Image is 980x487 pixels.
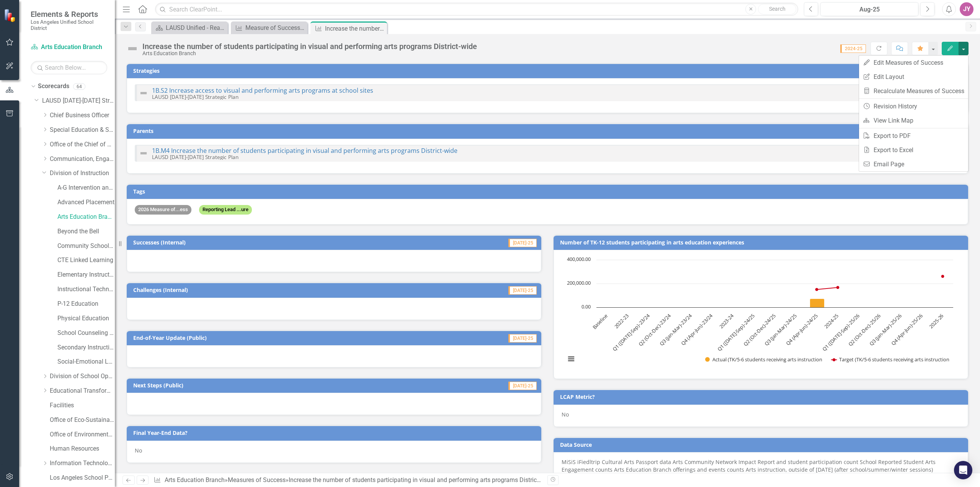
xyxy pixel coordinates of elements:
[57,285,115,294] a: Instructional Technology Initiative
[199,205,252,215] span: Reporting Lead ...ure
[50,387,115,395] a: Educational Transformation Office
[31,61,107,74] input: Search Below...
[859,157,968,171] a: Email Page
[637,312,673,348] text: Q2 (Oct-Dec)-23/24
[859,113,968,128] a: View Link Map
[50,444,115,453] a: Human Resources
[38,82,69,91] a: Scorecards
[50,111,115,120] a: Chief Business Officer
[560,394,964,400] h3: LCAP Metric?
[50,169,115,178] a: Division of Instruction
[154,476,542,485] div: » »
[57,198,115,207] a: Advanced Placement
[57,227,115,236] a: Beyond the Bell
[847,312,882,348] text: Q2 (Oct-Dec)-25/26
[31,43,107,52] a: Arts Education Branch
[836,286,840,289] path: 2024-25, 167,000. Target (TK/5-6 students receiving arts instruction.
[50,459,115,468] a: Information Technology Services
[245,23,305,33] div: Measure of Success - Scorecard Report
[57,329,115,338] a: School Counseling Services
[840,44,866,53] span: 2024-25
[57,314,115,323] a: Physical Education
[133,430,537,436] h3: Final Year-End Data?
[57,256,115,265] a: CTE Linked Learning
[658,312,693,348] text: Q3 (Jan-Mar)-23/24
[42,97,115,105] a: LAUSD [DATE]-[DATE] Strategic Plan
[133,335,423,341] h3: End-of-Year Update (Public)
[763,312,798,347] text: Q3 (Jan-Mar)-24/25
[57,184,115,192] a: A-G Intervention and Support
[567,256,591,262] text: 400,000.00
[135,205,191,215] span: 2026 Measure of...ess
[567,279,591,286] text: 200,000.00
[50,126,115,134] a: Special Education & Specialized Programs
[859,70,968,84] a: Edit Layout
[133,68,964,74] h3: Strategies
[560,442,964,448] h3: Data Source
[133,189,964,194] h3: Tags
[57,300,115,308] a: P-12 Education
[57,213,115,221] a: Arts Education Branch
[133,239,393,245] h3: Successes (Internal)
[133,287,397,293] h3: Challenges (Internal)
[718,312,735,330] text: 2023-24
[868,312,903,347] text: Q3 (Jan-Mar)-25/26
[859,99,968,113] a: Revision History
[152,93,238,100] small: LAUSD [DATE]-[DATE] Strategic Plan
[50,401,115,410] a: Facilities
[57,343,115,352] a: Secondary Instruction
[152,86,373,95] a: 1B.S2 Increase access to visual and performing arts programs at school sites
[57,242,115,251] a: Community Schools Initiative
[821,312,861,353] text: Q1 ([DATE]-Sep)-25/26
[566,354,577,364] button: View chart menu, Chart
[508,382,537,390] span: [DATE]-25
[705,356,823,363] button: Show Actual (TK/5-6 students receiving arts instruction
[325,24,385,33] div: Increase the number of students participating in visual and performing arts programs District-wide
[3,8,18,23] img: ClearPoint Strategy
[50,372,115,381] a: Division of School Operations
[57,271,115,279] a: Elementary Instruction
[135,447,142,454] span: No
[50,155,115,164] a: Communication, Engagement & Collaboration
[562,458,936,473] span: MiSiS iFiedltrip Cultural Arts Passport data Arts Community Network Impact Report and student par...
[716,312,756,353] text: Q1 ([DATE]-Sep)-24/25
[50,416,115,425] a: Office of Eco-Sustainability
[508,334,537,343] span: [DATE]-25
[139,89,148,98] img: Not Defined
[139,149,148,158] img: Not Defined
[785,312,819,347] text: Q4 (Apr-Jun)-24/25
[508,286,537,295] span: [DATE]-25
[960,2,973,16] button: JY
[742,312,777,348] text: Q2 (Oct-Dec)-24/25
[820,2,918,16] button: Aug-25
[890,312,924,347] text: Q4 (Apr-Jun)-25/26
[954,461,972,479] div: Open Intercom Messenger
[31,10,107,19] span: Elements & Reports
[155,3,798,16] input: Search ClearPoint...
[152,146,457,155] a: 1B.M4 Increase the number of students participating in visual and performing arts programs Distri...
[859,143,968,157] a: Export to Excel
[133,128,964,134] h3: Parents
[560,239,964,245] h3: Number of TK-12 students participating in arts education experiences
[50,140,115,149] a: Office of the Chief of Staff
[142,51,477,56] div: Arts Education Branch
[233,23,305,33] a: Measure of Success - Scorecard Report
[859,56,968,70] a: Edit Measures of Success
[613,312,630,330] text: 2022-23
[126,43,139,55] img: Not Defined
[165,476,225,484] a: Arts Education Branch
[758,4,796,15] button: Search
[152,153,238,161] small: LAUSD [DATE]-[DATE] Strategic Plan
[142,42,477,51] div: Increase the number of students participating in visual and performing arts programs District-wide
[50,430,115,439] a: Office of Environmental Health and Safety
[562,256,960,371] div: Chart. Highcharts interactive chart.
[591,312,609,330] text: Baseline
[57,357,115,366] a: Social-Emotional Learning
[133,382,389,388] h3: Next Steps (Public)
[859,129,968,143] a: Export to PDF
[831,356,950,363] button: Show Target (TK/5-6 students receiving arts instruction
[679,312,714,347] text: Q4 (Apr-Jun)-23/24
[611,312,651,353] text: Q1 ([DATE]-Sep)-23/24
[810,299,825,308] path: Q4 (Apr-Jun)-24/25, 71,220. Actual (TK/5-6 students receiving arts instruction.
[289,476,553,484] div: Increase the number of students participating in visual and performing arts programs District-wide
